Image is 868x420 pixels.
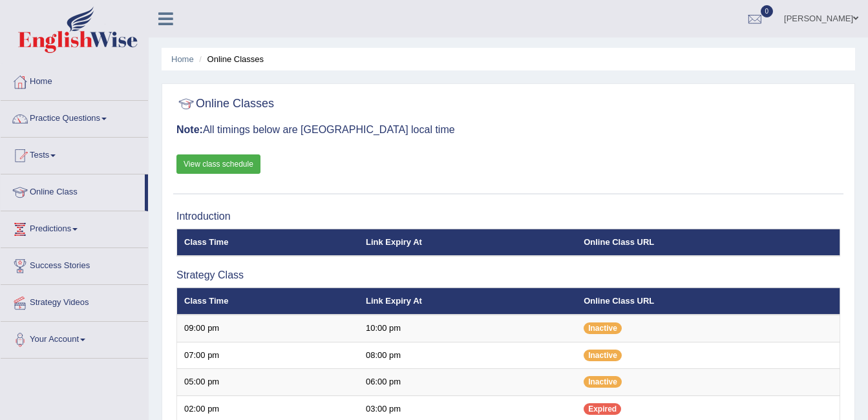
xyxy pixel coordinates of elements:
b: Note: [176,124,203,135]
th: Class Time [177,229,359,256]
h2: Online Classes [176,94,274,114]
th: Online Class URL [577,288,840,315]
th: Link Expiry At [359,288,577,315]
td: 08:00 pm [359,342,577,369]
span: Expired [584,403,621,415]
a: Online Class [1,174,145,207]
td: 05:00 pm [177,369,359,396]
li: Online Classes [196,53,264,65]
th: Link Expiry At [359,229,577,256]
a: View class schedule [176,154,260,174]
td: 10:00 pm [359,315,577,342]
a: Home [171,54,194,64]
a: Success Stories [1,248,148,280]
td: 06:00 pm [359,369,577,396]
a: Home [1,64,148,96]
span: Inactive [584,376,622,388]
a: Your Account [1,322,148,354]
td: 07:00 pm [177,342,359,369]
th: Class Time [177,288,359,315]
a: Strategy Videos [1,285,148,317]
h3: Introduction [176,211,840,222]
span: 0 [761,5,774,17]
a: Tests [1,138,148,170]
span: Inactive [584,350,622,361]
td: 09:00 pm [177,315,359,342]
h3: Strategy Class [176,269,840,281]
span: Inactive [584,322,622,334]
a: Practice Questions [1,101,148,133]
h3: All timings below are [GEOGRAPHIC_DATA] local time [176,124,840,136]
a: Predictions [1,211,148,244]
th: Online Class URL [577,229,840,256]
